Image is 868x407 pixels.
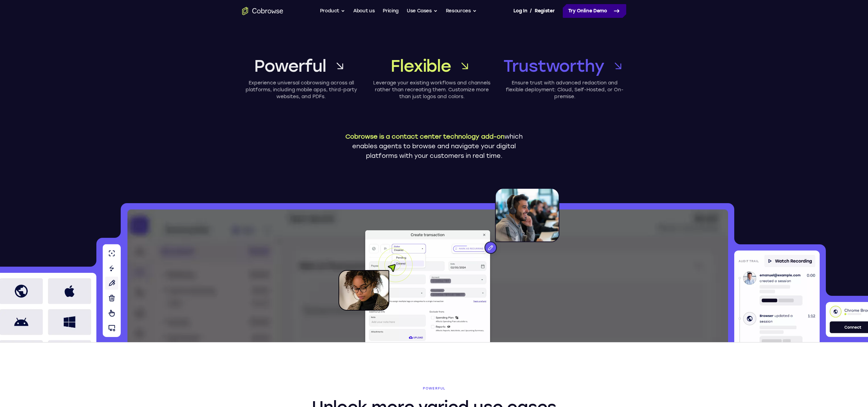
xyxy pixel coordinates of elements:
[734,251,820,342] img: Audit trail
[535,4,555,18] a: Register
[127,209,728,342] img: Blurry app dashboard
[503,55,604,77] span: Trustworthy
[353,4,374,18] a: About us
[320,4,345,18] button: Product
[242,55,360,77] a: Powerful
[503,80,626,100] p: Ensure trust with advanced redaction and flexible deployment: Cloud, Self-Hosted, or On-premise.
[242,80,360,100] p: Experience universal cobrowsing across all platforms, including mobile apps, third-party websites...
[391,55,451,77] span: Flexible
[362,229,493,342] img: Agent and customer interacting during a co-browsing session
[383,4,399,18] a: Pricing
[242,7,283,15] a: Go to the home page
[340,132,528,161] p: which enables agents to browse and navigate your digital platforms with your customers in real time.
[513,4,527,18] a: Log In
[373,80,491,100] p: Leverage your existing workflows and channels rather than recreating them. Customize more than ju...
[446,4,477,18] button: Resources
[373,55,491,77] a: Flexible
[338,248,413,311] img: A customer holding their phone
[254,55,326,77] span: Powerful
[530,7,532,15] span: /
[345,133,504,140] span: Cobrowse is a contact center technology add-on
[563,4,626,18] a: Try Online Demo
[407,4,438,18] button: Use Cases
[302,386,566,391] span: Powerful
[503,55,626,77] a: Trustworthy
[453,188,559,261] img: An agent with a headset
[826,302,868,337] img: Device info with connect button
[103,244,121,337] img: Agent tools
